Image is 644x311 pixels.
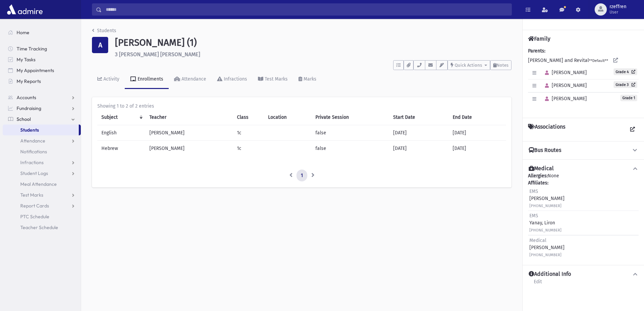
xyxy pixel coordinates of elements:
[97,110,145,125] th: Subject
[296,170,307,182] a: 1
[3,114,81,125] a: School
[542,83,587,88] span: [PERSON_NAME]
[311,110,389,125] th: Private Session
[3,146,81,157] a: Notifications
[20,214,49,220] span: PTC Schedule
[17,94,36,101] span: Accounts
[626,124,639,136] a: View all Associations
[17,29,29,36] span: Home
[233,125,264,140] td: 1c
[542,96,587,102] span: [PERSON_NAME]
[212,70,253,89] a: Infractions
[263,76,288,82] div: Test Marks
[3,200,81,211] a: Report Cards
[180,76,206,82] div: Attendance
[529,212,562,234] div: Yanay, Liron
[528,165,639,172] button: Medical
[528,147,639,154] button: Bus Routes
[264,110,311,125] th: Location
[92,37,108,53] div: A
[253,70,293,89] a: Test Marks
[3,92,81,103] a: Accounts
[389,125,449,140] td: [DATE]
[528,173,548,179] b: Allergies:
[233,110,264,125] th: Class
[145,110,233,125] th: Teacher
[17,67,54,73] span: My Appointments
[529,253,562,257] small: [PHONE_NUMBER]
[3,179,81,190] a: Meal Attendance
[529,188,565,209] div: [PERSON_NAME]
[529,204,562,208] small: [PHONE_NUMBER]
[448,60,490,70] button: Quick Actions
[528,48,545,54] b: Parents:
[529,237,565,258] div: [PERSON_NAME]
[610,9,626,15] span: User
[449,125,506,140] td: [DATE]
[3,76,81,87] a: My Reports
[449,110,506,125] th: End Date
[3,54,81,65] a: My Tasks
[136,76,163,82] div: Enrollments
[528,36,550,42] h4: Family
[20,181,57,187] span: Meal Attendance
[528,172,639,260] div: None
[169,70,212,89] a: Attendance
[455,63,482,68] span: Quick Actions
[529,271,571,278] h4: Additional Info
[102,3,511,16] input: Search
[3,65,81,76] a: My Appointments
[302,76,316,82] div: Marks
[17,105,41,111] span: Fundraising
[293,70,322,89] a: Marks
[528,271,639,278] button: Additional Info
[20,149,47,155] span: Notifications
[20,138,45,144] span: Attendance
[115,37,511,48] h1: [PERSON_NAME] (1)
[529,188,538,194] span: EMS
[3,157,81,168] a: Infractions
[311,125,389,140] td: false
[610,4,626,9] span: rzeffren
[3,168,81,179] a: Student Logs
[542,70,587,75] span: [PERSON_NAME]
[3,43,81,54] a: Time Tracking
[145,125,233,140] td: [PERSON_NAME]
[497,63,508,68] span: Notes
[490,60,511,70] button: Notes
[97,103,506,110] div: Showing 1 to 2 of 2 entries
[20,127,39,133] span: Students
[5,3,44,16] img: AdmirePro
[20,224,58,230] span: Teacher Schedule
[528,47,639,112] div: [PERSON_NAME] and Revital
[97,125,145,140] td: English
[3,222,81,233] a: Teacher Schedule
[529,238,546,243] span: Medical
[125,70,169,89] a: Enrollments
[92,27,116,37] nav: breadcrumb
[389,110,449,125] th: Start Date
[311,140,389,156] td: false
[20,159,44,165] span: Infractions
[389,140,449,156] td: [DATE]
[17,78,41,84] span: My Reports
[92,28,116,34] a: Students
[17,57,35,63] span: My Tasks
[222,76,247,82] div: Infractions
[20,192,43,198] span: Test Marks
[614,68,637,75] a: Grade 4
[3,135,81,146] a: Attendance
[528,124,565,136] h4: Associations
[529,228,562,232] small: [PHONE_NUMBER]
[449,140,506,156] td: [DATE]
[145,140,233,156] td: [PERSON_NAME]
[620,95,637,101] span: Grade 1
[529,165,554,172] h4: Medical
[20,203,49,209] span: Report Cards
[3,103,81,114] a: Fundraising
[233,140,264,156] td: 1c
[102,76,119,82] div: Activity
[17,46,47,52] span: Time Tracking
[3,211,81,222] a: PTC Schedule
[3,190,81,200] a: Test Marks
